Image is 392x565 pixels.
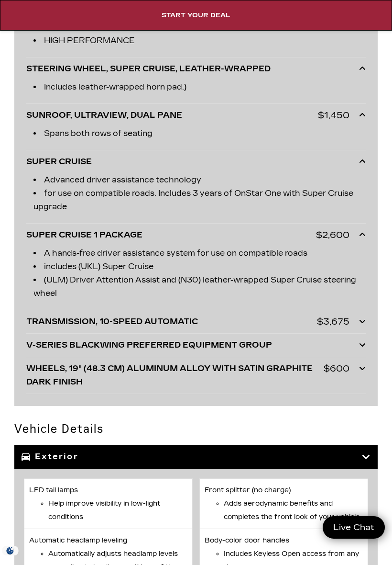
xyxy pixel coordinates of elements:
li: Help improve visibility in low-light conditions [48,497,187,524]
li: Advanced driver assistance technology [33,173,366,187]
div: WHEELS, 19" (48.3 CM) ALUMINUM ALLOY WITH SATIN GRAPHITE DARK FINISH [26,362,324,389]
div: TRANSMISSION, 10-SPEED AUTOMATIC [26,315,317,328]
li: Front splitter (no charge) [199,478,368,529]
li: HIGH PERFORMANCE [33,34,366,47]
li: Adds aerodynamic benefits and completes the front look of your vehicle [224,497,363,524]
a: Live Chat [323,516,385,539]
li: A hands-free driver assistance system for use on compatible roads [33,247,366,260]
li: (ULM) Driver Attention Assist and (N30) leather-wrapped Super Cruise steering wheel [33,273,366,300]
h3: Exterior [22,452,362,462]
div: $1,450 [318,109,349,122]
li: Spans both rows of seating [33,127,366,140]
li: includes (UKL) Super Cruise [33,260,366,273]
div: V-SERIES BLACKWING PREFERRED EQUIPMENT GROUP [26,339,359,352]
span: Live Chat [328,522,379,533]
li: Includes leather-wrapped horn pad.) [33,80,366,94]
div: $2,600 [316,228,349,242]
li: LED tail lamps [24,478,193,529]
li: for use on compatible roads. Includes 3 years of OnStar One with Super Cruise upgrade [33,187,366,214]
h2: Vehicle Details [14,420,378,438]
div: SUNROOF, ULTRAVIEW, DUAL PANE [26,109,318,122]
div: $3,675 [317,315,349,328]
div: STEERING WHEEL, SUPER CRUISE, LEATHER-WRAPPED [26,62,359,76]
div: SUPER CRUISE 1 PACKAGE [26,228,316,242]
div: SUPER CRUISE [26,155,359,169]
span: Start Your Deal [162,11,230,19]
div: $600 [324,362,349,389]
